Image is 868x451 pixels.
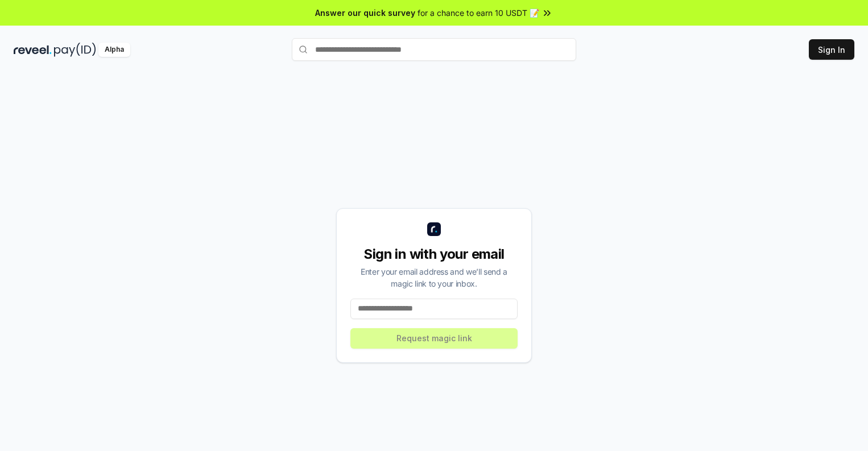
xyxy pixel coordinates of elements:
[14,43,52,57] img: reveel_dark
[98,43,130,57] div: Alpha
[350,266,518,289] div: Enter your email address and we’ll send a magic link to your inbox.
[418,7,539,19] span: for a chance to earn 10 USDT 📝
[54,43,96,57] img: pay_id
[427,222,441,236] img: logo_small
[350,245,518,263] div: Sign in with your email
[315,7,415,19] span: Answer our quick survey
[809,39,854,60] button: Sign In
